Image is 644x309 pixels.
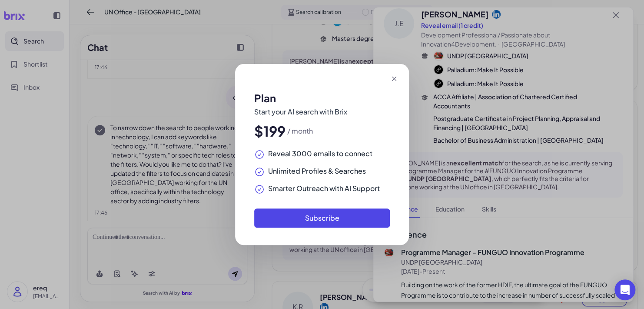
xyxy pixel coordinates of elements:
[268,167,366,175] span: Unlimited Profiles & Searches
[268,149,372,158] span: Reveal 3000 emails to connect
[254,94,390,102] h2: Plan
[254,208,390,228] button: Subscribe
[614,279,635,300] div: Open Intercom Messenger
[287,127,313,135] span: / month
[268,184,380,193] span: Smarter Outreach with AI Support
[254,127,285,135] span: $199
[254,107,390,116] p: Start your AI search with Brix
